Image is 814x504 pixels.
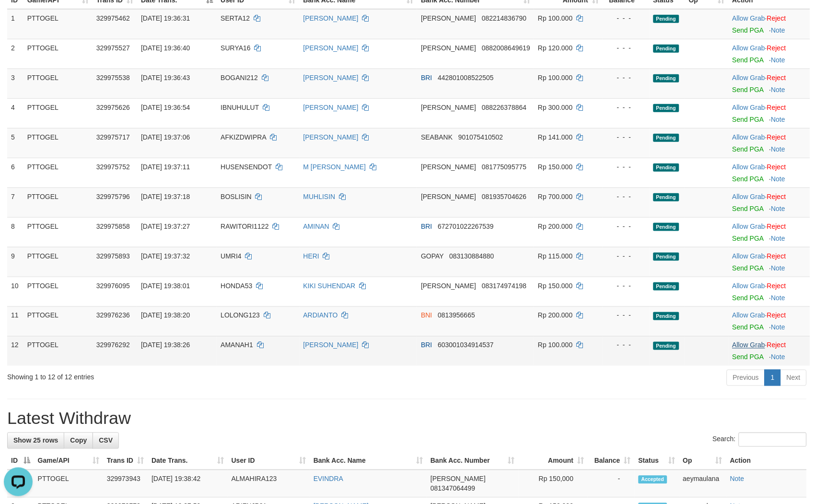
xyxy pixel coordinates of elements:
td: · [729,98,810,128]
a: Note [771,324,786,331]
th: Bank Acc. Number: activate to sort column ascending [427,452,519,470]
td: [DATE] 19:38:42 [148,470,228,498]
td: 329973943 [103,470,148,498]
a: Reject [767,282,786,290]
td: PTTOGEL [34,470,103,498]
span: Pending [653,253,679,261]
div: - - - [606,103,645,112]
a: Note [771,86,786,94]
a: ARDIANTO [303,312,338,319]
a: Reject [767,223,786,230]
span: [DATE] 19:37:32 [141,252,190,260]
a: HERI [303,252,319,260]
a: Allow Grab [733,193,765,200]
td: PTTOGEL [23,98,93,128]
a: Note [771,56,786,64]
th: Game/API: activate to sort column ascending [34,452,103,470]
a: Note [771,264,786,272]
td: 11 [7,306,23,336]
td: PTTOGEL [23,128,93,158]
span: Copy 0882008649619 to clipboard [482,44,530,52]
a: Allow Grab [733,282,765,290]
span: Copy [70,437,87,445]
a: Send PGA [733,205,764,212]
a: Note [771,145,786,153]
a: Reject [767,104,786,111]
td: PTTOGEL [23,39,93,69]
span: [PERSON_NAME] [430,475,486,483]
td: 2 [7,39,23,69]
td: 9 [7,247,23,277]
span: Pending [653,342,679,350]
a: Allow Grab [733,104,765,111]
span: AFKIZDWIPRA [221,133,266,141]
span: AMANAH1 [221,341,253,349]
a: Send PGA [733,116,764,123]
span: [PERSON_NAME] [421,163,476,171]
span: RAWITORI1122 [221,223,268,230]
span: Rp 141.000 [538,133,572,141]
td: · [729,217,810,247]
span: 329975796 [96,193,130,200]
a: Note [771,234,786,242]
a: KIKI SUHENDAR [303,282,356,290]
th: Date Trans.: activate to sort column ascending [148,452,228,470]
a: Send PGA [733,145,764,153]
a: Allow Grab [733,163,765,171]
span: BRI [421,223,432,230]
a: Reject [767,14,786,22]
span: · [733,223,767,230]
td: aeymaulana [679,470,726,498]
a: [PERSON_NAME] [303,14,359,22]
a: Allow Grab [733,133,765,141]
span: Pending [653,193,679,201]
span: LOLONG123 [221,312,260,319]
span: HONDA53 [221,282,252,290]
a: Note [771,26,786,34]
span: BRI [421,341,432,349]
span: Pending [653,134,679,142]
td: · [729,39,810,69]
span: BNI [421,312,432,319]
span: Rp 200.000 [538,223,572,230]
td: 5 [7,128,23,158]
td: PTTOGEL [23,188,93,217]
a: Reject [767,312,786,319]
div: - - - [606,340,645,350]
span: Accepted [639,476,667,484]
a: Allow Grab [733,341,765,349]
span: GOPAY [421,252,443,260]
span: Pending [653,164,679,172]
td: 12 [7,336,23,366]
span: Rp 120.000 [538,44,572,52]
span: 329975538 [96,74,130,82]
a: MUHLISIN [303,193,336,200]
span: Copy 081347064499 to clipboard [430,485,475,492]
span: Pending [653,74,679,82]
span: · [733,104,767,111]
th: Action [726,452,807,470]
a: Allow Grab [733,14,765,22]
span: [PERSON_NAME] [421,282,476,290]
th: Op: activate to sort column ascending [679,452,726,470]
td: · [729,9,810,39]
span: Copy 0813956665 to clipboard [438,312,475,319]
a: [PERSON_NAME] [303,104,359,111]
span: 329976236 [96,312,130,319]
span: [DATE] 19:38:26 [141,341,190,349]
a: [PERSON_NAME] [303,341,359,349]
span: 329975893 [96,252,130,260]
td: · [729,158,810,188]
span: · [733,74,767,82]
span: [PERSON_NAME] [421,44,476,52]
h1: Latest Withdraw [7,409,807,428]
span: [DATE] 19:37:06 [141,133,190,141]
span: Copy 081775095775 to clipboard [482,163,526,171]
th: Bank Acc. Name: activate to sort column ascending [310,452,427,470]
td: Rp 150,000 [519,470,588,498]
span: 329975717 [96,133,130,141]
span: 329975752 [96,163,130,171]
span: Pending [653,45,679,53]
span: · [733,193,767,200]
span: Pending [653,15,679,23]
